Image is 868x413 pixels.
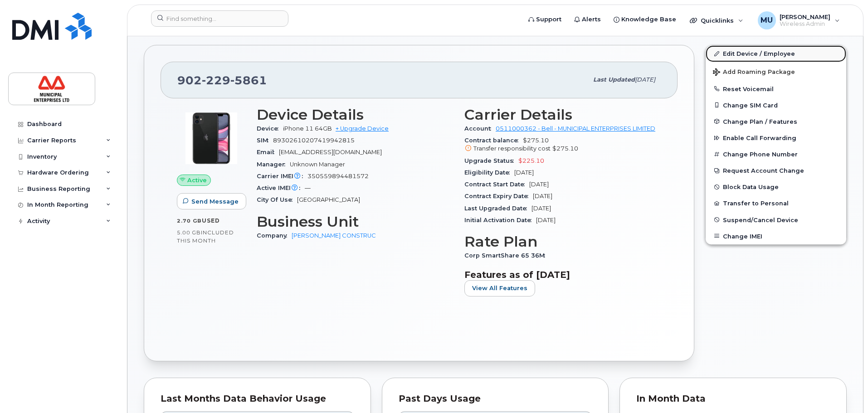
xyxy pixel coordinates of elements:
span: [GEOGRAPHIC_DATA] [297,196,360,203]
span: Last Upgraded Date [464,205,532,212]
span: 229 [202,73,230,87]
span: 89302610207419942815 [273,137,355,144]
span: 5.00 GB [177,229,201,236]
span: Enable Call Forwarding [723,135,796,141]
span: 350559894481572 [307,173,369,180]
div: In Month Data [636,394,830,403]
span: Initial Activation Date [464,217,536,224]
div: Last Months Data Behavior Usage [161,394,354,403]
button: Suspend/Cancel Device [706,212,846,228]
h3: Features as of [DATE] [464,269,661,280]
span: used [202,217,220,224]
span: Last updated [593,76,635,83]
span: Send Message [191,197,239,206]
span: [DATE] [532,205,551,212]
span: 902 [177,73,267,87]
span: [DATE] [529,181,549,188]
button: Reset Voicemail [706,81,846,97]
span: Active [187,176,207,185]
span: Company [257,232,292,239]
span: Alerts [582,15,601,24]
span: Upgrade Status [464,157,518,164]
span: Support [536,15,561,24]
span: Corp SmartShare 65 36M [464,252,550,259]
span: View All Features [472,284,527,292]
span: [DATE] [514,169,534,176]
span: Unknown Manager [290,161,345,168]
span: [DATE] [635,76,655,83]
span: included this month [177,229,234,244]
button: Enable Call Forwarding [706,130,846,146]
span: Device [257,125,283,132]
span: SIM [257,137,273,144]
button: Block Data Usage [706,179,846,195]
h3: Business Unit [257,214,454,230]
span: Contract Expiry Date [464,193,533,199]
span: Add Roaming Package [713,68,795,77]
button: View All Features [464,280,535,296]
h3: Carrier Details [464,107,661,123]
span: Transfer responsibility cost [473,145,551,152]
a: 0511000362 - Bell - MUNICIPAL ENTERPRISES LIMITED [496,125,655,132]
span: [EMAIL_ADDRESS][DOMAIN_NAME] [279,149,382,155]
span: iPhone 11 64GB [283,125,332,132]
span: — [305,185,311,191]
span: Active IMEI [257,185,305,191]
span: $225.10 [518,157,544,164]
span: Contract Start Date [464,181,529,188]
button: Transfer to Personal [706,195,846,211]
span: Change Plan / Features [723,118,797,125]
span: Account [464,125,496,132]
a: + Upgrade Device [336,125,389,132]
input: Find something... [151,10,288,27]
span: Quicklinks [701,17,734,24]
span: Carrier IMEI [257,173,307,180]
span: City Of Use [257,196,297,203]
div: Quicklinks [683,11,750,29]
h3: Rate Plan [464,233,661,250]
span: $275.10 [552,145,578,152]
div: Matthew Uberoi [751,11,846,29]
button: Change SIM Card [706,97,846,113]
h3: Device Details [257,107,454,123]
span: [DATE] [536,217,556,224]
span: Eligibility Date [464,169,514,176]
span: [DATE] [533,193,552,199]
div: Past Days Usage [399,394,592,403]
button: Add Roaming Package [706,62,846,81]
a: [PERSON_NAME] CONSTRUC [292,232,376,239]
span: Contract balance [464,137,523,144]
span: Email [257,149,279,155]
a: Alerts [568,10,607,29]
span: MU [761,15,773,26]
a: Knowledge Base [607,10,683,29]
span: [PERSON_NAME] [780,13,830,20]
span: Wireless Admin [780,20,830,28]
span: 2.70 GB [177,218,202,224]
button: Send Message [177,193,246,209]
img: iPhone_11.jpg [184,111,239,165]
span: 5861 [230,73,267,87]
span: Suspend/Cancel Device [723,216,798,223]
span: Manager [257,161,290,168]
button: Change IMEI [706,228,846,244]
span: Knowledge Base [621,15,676,24]
span: $275.10 [464,137,661,153]
a: Support [522,10,568,29]
a: Edit Device / Employee [706,45,846,62]
button: Request Account Change [706,162,846,179]
button: Change Plan / Features [706,113,846,130]
button: Change Phone Number [706,146,846,162]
